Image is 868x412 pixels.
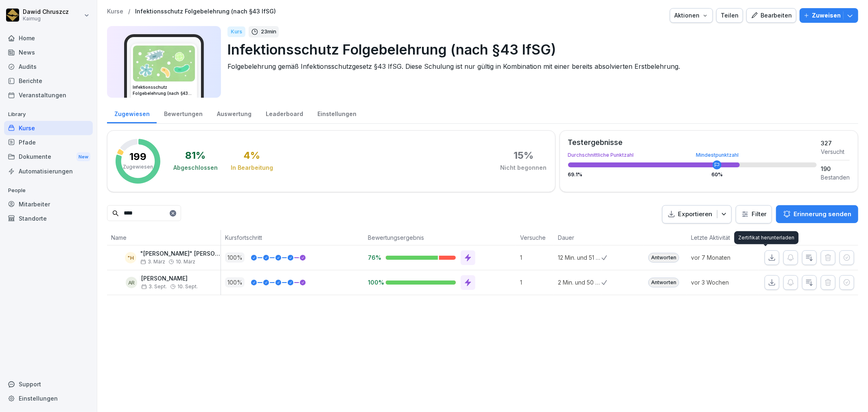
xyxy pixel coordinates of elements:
[696,153,739,158] div: Mindestpunktzahl
[691,233,754,242] p: Letzte Aktivität
[568,172,817,177] div: 69.1 %
[368,278,379,286] p: 100%
[711,172,723,177] div: 60 %
[568,153,817,158] div: Durchschnittliche Punktzahl
[4,135,93,149] a: Pfade
[261,28,276,36] p: 23 min
[821,173,850,182] div: Bestanden
[4,197,93,211] a: Mitarbeiter
[691,253,758,262] p: vor 7 Monaten
[23,16,69,22] p: Kaimug
[821,147,850,156] div: Versucht
[558,253,601,262] p: 12 Min. und 51 Sek.
[368,233,512,242] p: Bewertungsergebnis
[23,9,69,15] p: Dawid Chruszcz
[107,8,123,15] a: Kurse
[210,103,258,123] a: Auswertung
[140,250,221,257] p: "[PERSON_NAME]" [PERSON_NAME]
[227,61,852,71] p: Folgebelehrung gemäß Infektionsschutzgesetz §43 IfSG. Diese Schulung ist nur gültig in Kombinatio...
[140,259,165,265] span: 3. März
[751,11,792,20] div: Bearbeiten
[133,84,195,96] h3: Infektionsschutz Folgebelehrung (nach §43 IfSG)
[310,103,363,123] a: Einstellungen
[4,211,93,226] a: Standorte
[716,8,743,23] button: Teilen
[821,139,850,147] div: 327
[520,278,554,287] p: 1
[4,74,93,88] a: Berichte
[734,231,798,244] div: Zertifikat herunterladen
[674,11,708,20] div: Aktionen
[258,103,310,123] a: Leaderboard
[4,121,93,135] a: Kurse
[678,210,712,219] p: Exportieren
[111,233,216,242] p: Name
[177,284,198,289] span: 10. Sept.
[4,149,93,164] a: DokumenteNew
[520,233,550,242] p: Versuche
[368,254,379,261] p: 76%
[244,151,260,160] div: 4 %
[126,277,137,288] div: AR
[4,108,93,121] p: Library
[225,233,360,242] p: Kursfortschritt
[736,206,772,223] button: Filter
[125,252,136,263] div: "H
[558,233,597,242] p: Dauer
[227,26,245,37] div: Kurs
[173,164,218,172] div: Abgeschlossen
[4,59,93,74] a: Audits
[231,164,273,172] div: In Bearbeitung
[794,210,851,219] p: Erinnerung senden
[741,210,767,218] div: Filter
[4,149,93,164] div: Dokumente
[662,205,732,224] button: Exportieren
[514,151,533,160] div: 15 %
[812,11,841,20] p: Zuweisen
[77,152,90,162] div: New
[186,151,206,160] div: 81 %
[4,31,93,45] a: Home
[4,184,93,197] p: People
[225,277,245,287] p: 100 %
[225,252,245,263] p: 100 %
[776,205,858,223] button: Erinnerung senden
[800,8,858,23] button: Zuweisen
[157,103,210,123] a: Bewertungen
[520,253,554,262] p: 1
[176,259,195,265] span: 10. März
[135,8,276,15] a: Infektionsschutz Folgebelehrung (nach §43 IfSG)
[141,275,198,282] p: [PERSON_NAME]
[648,278,679,287] div: Antworten
[746,8,796,23] button: Bearbeiten
[558,278,601,287] p: 2 Min. und 50 Sek.
[129,152,146,162] p: 199
[4,164,93,178] a: Automatisierungen
[4,45,93,59] a: News
[721,11,739,20] div: Teilen
[568,139,817,146] div: Testergebnisse
[501,164,547,172] div: Nicht begonnen
[128,8,130,15] p: /
[4,377,93,391] div: Support
[107,103,157,123] a: Zugewiesen
[133,46,195,81] img: tgff07aey9ahi6f4hltuk21p.png
[4,391,93,405] a: Einstellungen
[123,163,153,171] p: Zugewiesen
